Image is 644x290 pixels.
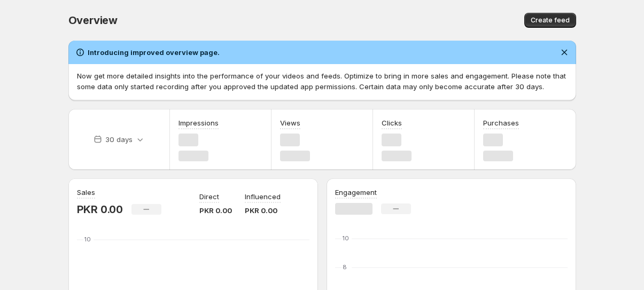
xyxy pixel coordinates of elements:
p: PKR 0.00 [77,203,123,216]
h3: Sales [77,187,95,198]
p: PKR 0.00 [245,205,281,216]
h2: Introducing improved overview page. [88,47,220,58]
p: Now get more detailed insights into the performance of your videos and feeds. Optimize to bring i... [77,70,568,92]
h3: Impressions [179,117,219,128]
button: Dismiss notification [557,45,572,60]
p: 30 days [105,134,133,145]
h3: Clicks [382,117,402,128]
p: PKR 0.00 [199,205,232,216]
button: Create feed [524,13,576,28]
text: 8 [343,263,347,271]
h3: Views [280,117,300,128]
h3: Engagement [335,187,377,198]
text: 10 [343,234,349,242]
text: 10 [84,236,91,243]
p: Influenced [245,191,281,202]
span: Create feed [531,16,570,25]
h3: Purchases [483,117,519,128]
p: Direct [199,191,219,202]
span: Overview [68,14,118,27]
